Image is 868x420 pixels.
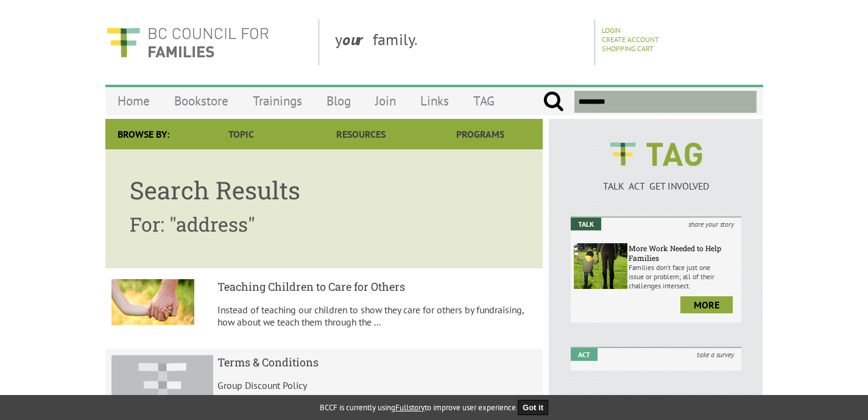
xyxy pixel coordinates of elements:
[571,218,601,230] em: Talk
[217,304,537,328] p: Instead of teaching our children to show they care for others by fundraising, how about we teach ...
[518,400,548,415] button: Got it
[681,218,741,230] i: share your story
[130,174,518,206] h1: Search Results
[680,296,733,313] a: more
[602,26,621,35] a: Login
[629,263,738,290] p: Families don’t face just one issue or problem; all of their challenges intersect.
[105,273,543,344] a: result.title Teaching Children to Care for Others Instead of teaching our children to show they c...
[217,379,537,391] p: Group Discount Policy
[182,119,301,149] a: Topic
[111,355,214,412] img: result.title
[571,348,598,361] em: Act
[105,20,270,65] img: BC Council for FAMILIES
[690,348,741,361] i: take a survey
[601,131,711,177] img: BCCF's TAG Logo
[217,355,537,369] h5: Terms & Conditions
[217,279,537,294] h5: Teaching Children to Care for Others
[325,20,595,65] div: y family.
[241,87,314,115] a: Trainings
[301,119,420,149] a: Resources
[602,44,654,53] a: Shopping Cart
[571,180,742,192] p: TALK ACT GET INVOLVED
[105,87,162,115] a: Home
[363,87,408,115] a: Join
[105,119,182,149] div: Browse By:
[543,91,564,113] input: Submit
[420,119,540,149] a: Programs
[111,279,194,325] img: result.title
[408,87,461,115] a: Links
[162,87,241,115] a: Bookstore
[314,87,363,115] a: Blog
[130,211,518,237] h2: For: "address"
[342,29,373,49] strong: our
[395,402,425,413] a: Fullstory
[602,35,659,44] a: Create Account
[629,243,738,263] h6: More Work Needed to Help Families
[571,168,742,192] a: TALK ACT GET INVOLVED
[461,87,507,115] a: TAG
